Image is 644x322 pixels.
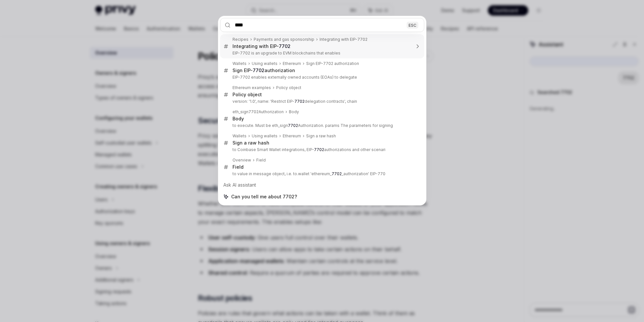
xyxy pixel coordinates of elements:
div: Sign EIP- authorization [232,68,295,73]
div: Body [232,116,244,122]
div: Wallets [232,133,247,139]
b: 7702 [294,99,305,104]
div: Sign a raw hash [232,140,269,146]
div: Ethereum [283,61,301,66]
div: Body [289,109,299,115]
p: to Coinbase Smart Wallet integrations, EIP- authorizations and other scenari [232,147,411,152]
span: Can you tell me about 7702? [231,193,297,200]
div: Payments and gas sponsorship [254,37,314,42]
p: version: '1.0', name: 'Restrict EIP- delegation contracts', chain [232,99,411,104]
div: Integrating with EIP- [232,43,291,49]
div: Using wallets [252,61,277,66]
div: Recipes [232,37,248,42]
div: Ask AI assistant [220,179,424,191]
div: Ethereum [283,133,301,139]
div: Wallets [232,61,247,66]
div: eth_sign7702Authorization [232,109,284,115]
div: Sign a raw hash [306,133,336,139]
p: to value in message object, i.e. to.wallet 'ethereum_ _authorization' EIP-770 [232,171,411,176]
div: Policy object [232,92,262,98]
b: 7702 [279,43,291,49]
div: Ethereum examples [232,85,271,90]
b: 7702 [253,68,264,73]
p: to execute. Must be eth_sign Authorization. params The parameters for signing [232,123,411,128]
p: EIP-7702 is an upgrade to EVM blockchains that enables [232,51,411,56]
p: EIP-7702 enables externally owned accounts (EOAs) to delegate [232,75,411,80]
b: 7702 [288,123,298,128]
b: 7702 [314,147,324,152]
div: Field [256,158,266,163]
div: Policy object [276,85,301,90]
div: Sign EIP-7702 authorization [306,61,359,66]
div: Integrating with EIP-7702 [320,37,367,42]
div: Overview [232,158,251,163]
div: Using wallets [252,133,277,139]
div: ESC [407,22,418,28]
b: 7702 [332,171,342,176]
div: Field [232,164,244,170]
